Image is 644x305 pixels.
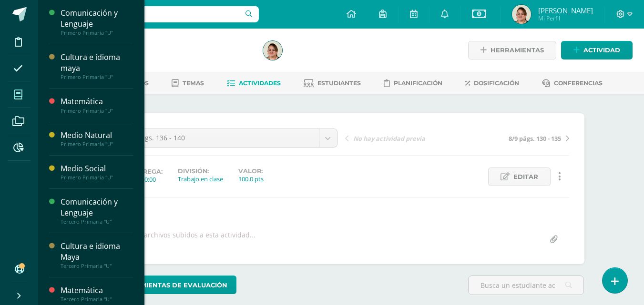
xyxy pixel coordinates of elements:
span: 11/9 págs. 136 - 140 [121,129,312,147]
div: Tercero Primaria "U" [61,263,133,269]
a: Actividad [561,41,633,59]
div: Matemática [61,96,133,107]
span: Dosificación [474,79,519,87]
a: Cultura e idioma mayaPrimero Primaria "U" [61,52,133,80]
span: [PERSON_NAME] [538,6,593,15]
div: Clase [110,210,573,219]
a: Herramientas de evaluación [98,275,236,294]
a: Medio NaturalPrimero Primaria "U" [61,130,133,148]
span: Herramientas [491,41,544,59]
div: Matemática [61,285,133,296]
a: Comunicación y LenguajePrimero Primaria "U" [61,8,133,36]
a: Medio SocialPrimero Primaria "U" [61,163,133,181]
a: Actividades [227,76,281,91]
a: 8/9 págs. 130 - 135 [457,133,569,143]
input: Busca un estudiante aquí... [469,276,583,295]
div: Cultura e idioma Maya [61,241,133,263]
a: Cultura e idioma MayaTercero Primaria "U" [61,241,133,269]
img: dec0cd3017c89b8d877bfad2d56d5847.png [263,41,282,60]
a: Planificación [384,76,442,91]
a: Dosificación [465,76,519,91]
span: Mi Perfil [538,14,593,22]
a: Herramientas [468,41,556,59]
div: Medio Social [61,163,133,174]
h1: Medio Social [74,39,252,52]
div: Tercero Primaria "U" [61,296,133,303]
span: Entrega: [130,168,163,175]
span: Conferencias [554,79,603,87]
a: 11/9 págs. 136 - 140 [114,129,337,147]
a: Comunicación y LenguajeTercero Primaria "U" [61,197,133,225]
div: Trabajo en clase [178,175,223,183]
span: Herramientas de evaluación [117,276,227,294]
a: MatemáticaTercero Primaria "U" [61,285,133,303]
div: No hay archivos subidos a esta actividad... [120,230,256,249]
img: dec0cd3017c89b8d877bfad2d56d5847.png [512,5,531,24]
label: División: [178,167,223,175]
div: Tercero Primaria "U" [61,218,133,225]
input: Busca un usuario... [44,6,259,22]
span: Actividades [239,79,281,87]
span: No hay actividad previa [353,134,425,143]
div: Medio Natural [61,130,133,141]
span: Estudiantes [317,79,361,87]
a: Temas [172,76,204,91]
div: Primero Primaria "U" [61,74,133,80]
label: Valor: [238,167,264,175]
a: Estudiantes [304,76,361,91]
div: Primero Primaria "U" [61,30,133,36]
span: Editar [513,168,538,186]
div: Tercero Primaria 'U' [74,52,252,61]
div: Primero Primaria "U" [61,108,133,114]
span: Temas [183,79,204,87]
div: Primero Primaria "U" [61,141,133,148]
div: Cultura e idioma maya [61,52,133,74]
div: Comunicación y Lenguaje [61,197,133,218]
a: Conferencias [542,76,603,91]
div: 100.0 pts [238,175,264,183]
span: Actividad [583,41,620,59]
span: 8/9 págs. 130 - 135 [509,134,561,143]
a: MatemáticaPrimero Primaria "U" [61,96,133,114]
div: Primero Primaria "U" [61,174,133,181]
span: Planificación [394,79,442,87]
div: Comunicación y Lenguaje [61,8,133,30]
